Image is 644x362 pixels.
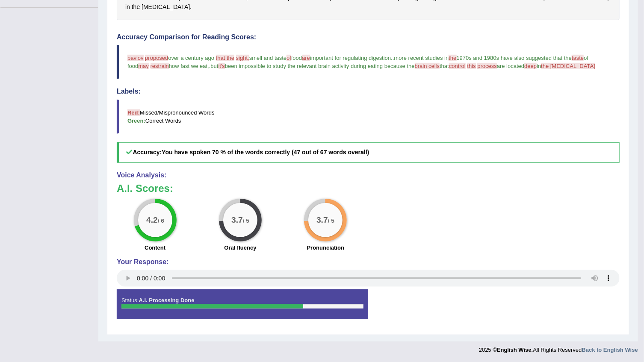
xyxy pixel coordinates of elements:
label: Oral fluency [224,244,256,252]
b: Green: [127,118,145,124]
span: . [391,55,393,61]
span: , [207,63,209,69]
label: Pronunciation [307,244,344,252]
span: . [209,63,211,69]
span: the [MEDICAL_DATA] [541,63,595,69]
span: taste [572,55,584,61]
span: Click to see word definition [125,3,130,12]
h4: Your Response: [117,258,620,266]
span: more recent studies in [394,55,449,61]
span: over a century ago [168,55,214,61]
small: / 5 [328,218,334,224]
span: Click to see word definition [132,3,140,12]
span: important for regulating digestion [310,55,391,61]
span: that the [216,55,234,61]
span: this [467,63,476,69]
h4: Labels: [117,88,620,95]
span: of [287,55,291,61]
b: A.I. Scores: [117,182,173,194]
span: are [302,55,310,61]
b: You have spoken 70 % of the words correctly (47 out of 67 words overall) [162,149,369,156]
span: sight, [236,55,249,61]
span: 1970s and 1980s have also suggested that the [457,55,572,61]
big: 3.7 [231,215,243,224]
h4: Accuracy Comparison for Reading Scores: [117,33,620,41]
span: how fast we eat [169,63,207,69]
span: been impossible to study the relevant brain activity during eating because the [225,63,415,69]
big: 4.2 [146,215,158,224]
span: but [210,63,218,69]
span: process [477,63,497,69]
strong: A.I. Processing Done [139,297,194,303]
span: restrain [151,63,169,69]
div: 2025 © All Rights Reserved [479,341,638,354]
span: the [449,55,456,61]
span: control [449,63,466,69]
span: smell and taste [249,55,287,61]
span: food [291,55,302,61]
span: Click to see word definition [142,3,190,12]
span: may [138,63,149,69]
span: proposed [145,55,168,61]
big: 3.7 [316,215,328,224]
span: that [440,63,449,69]
b: Red: [127,109,140,116]
h5: Accuracy: [117,142,620,162]
span: are located [497,63,524,69]
h4: Voice Analysis: [117,171,620,179]
blockquote: Missed/Mispronounced Words Correct Words [117,100,620,134]
small: / 6 [157,218,164,224]
span: . [393,55,394,61]
span: it's [219,63,225,69]
span: deep [524,63,537,69]
span: pavlov [127,55,144,61]
span: brain cells [415,63,440,69]
div: Status: [117,289,368,319]
span: in [537,63,541,69]
a: Back to English Wise [582,347,638,353]
small: / 5 [243,218,249,224]
label: Content [145,244,165,252]
strong: English Wise. [497,347,533,353]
